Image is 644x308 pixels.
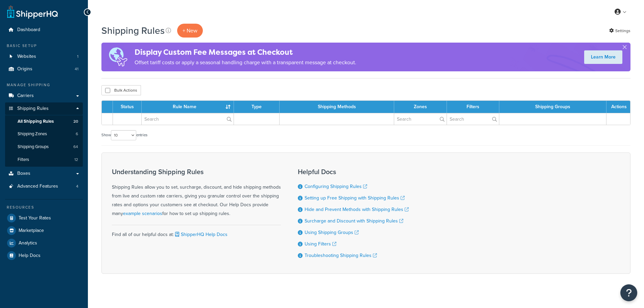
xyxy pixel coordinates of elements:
[305,217,403,224] a: Surcharge and Discount with Shipping Rules
[609,26,630,35] a: Settings
[76,184,78,189] span: 4
[305,194,405,202] a: Setting up Free Shipping with Shipping Rules
[5,63,83,75] li: Origins
[18,131,47,137] span: Shipping Zones
[17,184,58,189] span: Advanced Features
[73,119,78,124] span: 20
[101,130,147,140] label: Show entries
[18,119,54,124] span: All Shipping Rules
[76,131,78,137] span: 6
[17,93,34,99] span: Carriers
[5,102,83,167] li: Shipping Rules
[305,183,367,190] a: Configuring Shipping Rules
[5,224,83,237] a: Marketplace
[5,141,83,153] li: Shipping Groups
[101,43,135,71] img: duties-banner-06bc72dcb5fe05cb3f9472aba00be2ae8eb53ab6f0d8bb03d382ba314ac3c341.png
[5,82,83,88] div: Manage Shipping
[305,206,409,213] a: Hide and Prevent Methods with Shipping Rules
[18,144,49,150] span: Shipping Groups
[5,153,83,166] li: Filters
[298,168,409,175] h3: Helpful Docs
[5,167,83,180] a: Boxes
[5,43,83,49] div: Basic Setup
[19,253,41,259] span: Help Docs
[5,102,83,115] a: Shipping Rules
[5,141,83,153] a: Shipping Groups 64
[5,180,83,193] a: Advanced Features 4
[17,106,49,112] span: Shipping Rules
[17,171,30,176] span: Boxes
[19,215,51,221] span: Test Your Rates
[77,54,78,60] span: 1
[447,101,499,113] th: Filters
[5,237,83,249] a: Analytics
[123,210,162,217] a: example scenarios
[280,101,394,113] th: Shipping Methods
[234,101,280,113] th: Type
[17,54,36,60] span: Websites
[5,128,83,140] a: Shipping Zones 6
[305,252,377,259] a: Troubleshooting Shipping Rules
[5,153,83,166] a: Filters 12
[5,250,83,262] a: Help Docs
[19,228,44,234] span: Marketplace
[305,240,336,247] a: Using Filters
[142,101,234,113] th: Rule Name
[113,101,142,113] th: Status
[135,58,356,67] p: Offset tariff costs or apply a seasonal handling charge with a transparent message at checkout.
[584,50,622,64] a: Learn More
[17,66,32,72] span: Origins
[101,24,165,37] h1: Shipping Rules
[75,66,78,72] span: 41
[5,212,83,224] a: Test Your Rates
[394,101,447,113] th: Zones
[111,130,136,140] select: Showentries
[5,24,83,36] a: Dashboard
[5,115,83,128] a: All Shipping Rules 20
[5,50,83,63] li: Websites
[101,85,141,95] button: Bulk Actions
[5,50,83,63] a: Websites 1
[5,180,83,193] li: Advanced Features
[17,27,40,33] span: Dashboard
[112,168,281,218] div: Shipping Rules allow you to set, surcharge, discount, and hide shipping methods from live and cus...
[174,231,228,238] a: ShipperHQ Help Docs
[18,157,29,163] span: Filters
[447,113,499,125] input: Search
[5,63,83,75] a: Origins 41
[5,128,83,140] li: Shipping Zones
[5,205,83,210] div: Resources
[177,24,203,38] p: + New
[499,101,606,113] th: Shipping Groups
[74,157,78,163] span: 12
[135,47,356,58] h4: Display Custom Fee Messages at Checkout
[7,5,58,19] a: ShipperHQ Home
[73,144,78,150] span: 64
[606,101,630,113] th: Actions
[142,113,234,125] input: Search
[305,229,359,236] a: Using Shipping Groups
[620,284,637,301] button: Open Resource Center
[394,113,447,125] input: Search
[19,240,37,246] span: Analytics
[112,168,281,175] h3: Understanding Shipping Rules
[5,115,83,128] li: All Shipping Rules
[112,225,281,239] div: Find all of our helpful docs at:
[5,90,83,102] a: Carriers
